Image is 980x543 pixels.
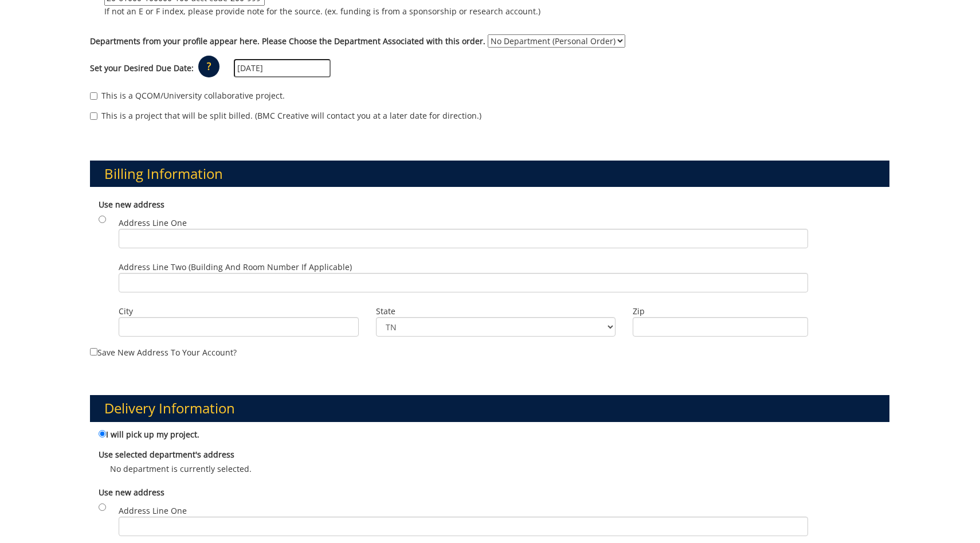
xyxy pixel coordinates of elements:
[119,306,358,317] label: City
[90,62,194,74] label: Set your Desired Due Date:
[99,487,164,498] b: Use new address
[119,217,808,248] label: Address Line One
[90,36,485,47] label: Departments from your profile appear here. Please Choose the Department Associated with this order.
[376,306,616,317] label: State
[119,229,808,248] input: Address Line One
[90,348,97,356] input: Save new address to your account?
[90,395,889,421] h3: Delivery Information
[104,6,540,17] p: If not an E or F index, please provide note for the source. (ex. funding is from a sponsorship or...
[234,59,331,77] input: MM/DD/YYYY
[198,56,219,77] p: ?
[633,317,808,337] input: Zip
[99,463,881,475] p: No department is currently selected.
[99,428,199,440] label: I will pick up my project.
[119,317,358,337] input: City
[119,505,808,536] label: Address Line One
[99,449,234,460] b: Use selected department's address
[90,112,97,120] input: This is a project that will be split billed. (BMC Creative will contact you at a later date for d...
[90,110,481,122] label: This is a project that will be split billed. (BMC Creative will contact you at a later date for d...
[90,92,97,100] input: This is a QCOM/University collaborative project.
[90,161,889,187] h3: Billing Information
[633,306,808,317] label: Zip
[119,261,808,292] label: Address Line Two (Building and Room Number if applicable)
[90,90,285,101] label: This is a QCOM/University collaborative project.
[119,517,808,536] input: Address Line One
[99,199,164,210] b: Use new address
[119,273,808,292] input: Address Line Two (Building and Room Number if applicable)
[99,430,106,437] input: I will pick up my project.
